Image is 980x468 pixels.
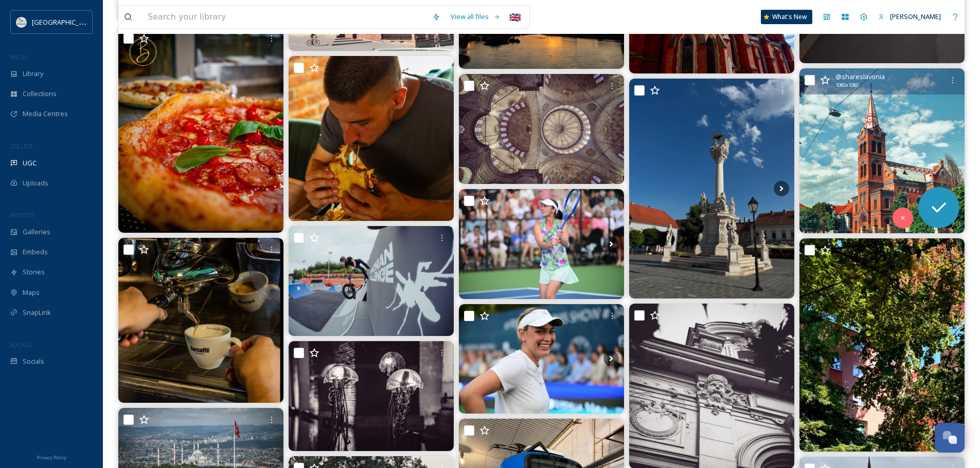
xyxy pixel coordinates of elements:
span: Embeds [23,247,48,257]
span: @ shareslavonia [835,72,885,82]
span: 1080 x 1080 [835,82,859,89]
span: Uploads [23,178,48,188]
span: COLLECT [10,142,32,150]
span: WIDGETS [10,211,34,219]
span: Stories [23,267,45,277]
a: View all files [446,7,506,27]
span: Galleries [23,227,50,237]
img: Talijanska klasika, ali s potpisom svjetskog prvaka. 🍕 Kod nas nema mjesta za prosječne pizze – s... [118,27,283,233]
span: UGC [23,158,37,168]
img: Sendviči koji se tope u ustima 🤤 Dostupni su za naručiti na Glovu i putem naše stranice! Šta čeka... [289,56,454,221]
span: Collections [23,89,57,99]
img: Step up your game man 😎 #pannonian #pannonianchallenge #actionsports #extreme #bmx #skate #inline... [289,226,454,336]
span: [GEOGRAPHIC_DATA] [32,17,97,27]
span: Maps [23,288,40,297]
a: Privacy Policy [37,451,66,463]
span: Media Centres [23,109,68,119]
a: [PERSON_NAME] [873,7,946,27]
img: . . #osijek #hrvatska #croatia #photooftheday #photo #photography #phantography [459,74,624,184]
img: HTZ_logo_EN.svg [16,17,27,27]
div: 🇬🇧 [506,8,524,26]
img: Niste gladni? Kod nas svejedno možete doći po svoju dnevnu dozu kave 🤩 #public #grill #pub #slavo... [118,238,283,403]
span: Privacy Policy [37,454,66,461]
span: SnapLink [23,308,51,317]
button: Open Chat [935,423,965,453]
img: #ShareSlavonia ☀️ Photo credit: _.marko_goya._ . . . . . #shareslavonia #slavonia #slavonija #cro... [799,68,965,233]
span: SOCIALS [10,341,31,348]
span: Library [23,69,43,79]
input: Search your library [142,6,427,28]
img: Velika 4 Osijek Donna Vekić #donnavekic #osijek #osijeknavijazaosijek #croatiafulloflife #croatia... [459,304,624,414]
img: #osijek #croatia [629,79,794,298]
img: Velika 4 Osijek #martinahingis #tennislife #tennis #martinahingis80 #osijek #croatiafulloflife #s... [459,189,624,298]
a: What's New [761,10,812,24]
span: [PERSON_NAME] [890,12,941,21]
img: 📍Osijek . . . #nature #visit #travel #osijek #slavonija #baranja #building #apartment #living #su... [799,238,965,451]
span: MEDIA [10,53,28,61]
span: Socials [23,357,44,366]
img: . . #osijek #hrvatska #croatia #photooftheday #photo #photography #phantography [289,341,454,451]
